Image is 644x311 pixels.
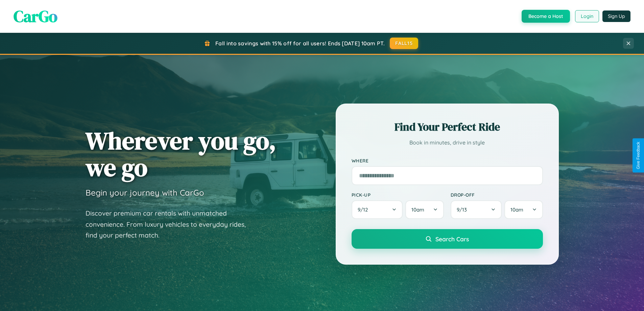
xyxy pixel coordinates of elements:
[86,187,204,198] h3: Begin your journey with CarGo
[451,200,502,219] button: 9/13
[435,235,469,243] span: Search Cars
[504,200,543,219] button: 10am
[451,192,543,198] label: Drop-off
[636,142,641,169] div: Give Feedback
[457,206,470,213] span: 9 / 13
[390,38,418,49] button: FALL15
[352,138,543,148] p: Book in minutes, drive in style
[352,158,543,163] label: Where
[215,40,385,47] span: Fall into savings with 15% off for all users! Ends [DATE] 10am PT.
[411,206,424,213] span: 10am
[352,200,403,219] button: 9/12
[358,206,371,213] span: 9 / 12
[510,206,523,213] span: 10am
[86,127,276,181] h1: Wherever you go, we go
[352,192,444,198] label: Pick-up
[575,10,599,22] button: Login
[405,200,444,219] button: 10am
[522,10,570,23] button: Become a Host
[14,5,57,27] span: CarGo
[602,10,630,22] button: Sign Up
[86,208,255,241] p: Discover premium car rentals with unmatched convenience. From luxury vehicles to everyday rides, ...
[352,119,543,134] h2: Find Your Perfect Ride
[352,229,543,249] button: Search Cars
